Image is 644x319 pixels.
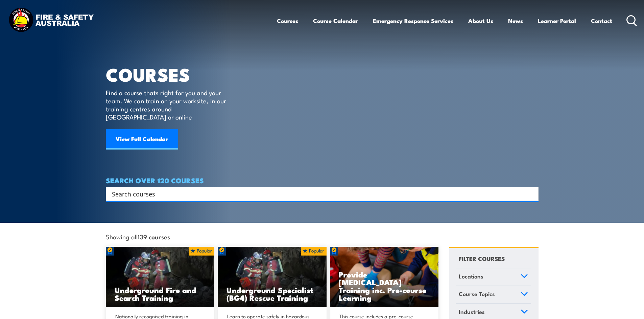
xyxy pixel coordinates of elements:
a: Learner Portal [538,12,576,30]
a: Underground Specialist (BG4) Rescue Training [218,247,327,308]
a: Contact [591,12,612,30]
h4: SEARCH OVER 120 COURSES [106,177,539,184]
h3: Provide [MEDICAL_DATA] Training inc. Pre-course Learning [339,270,430,301]
button: Search magnifier button [527,189,536,198]
a: News [508,12,523,30]
img: Underground mine rescue [106,247,215,308]
input: Search input [112,189,524,199]
span: Showing all [106,233,170,240]
a: Emergency Response Services [373,12,453,30]
h1: COURSES [106,66,236,82]
a: Underground Fire and Search Training [106,247,215,308]
span: Course Topics [459,289,495,298]
a: Provide [MEDICAL_DATA] Training inc. Pre-course Learning [330,247,439,308]
a: Course Topics [456,286,531,303]
span: Locations [459,272,483,281]
a: About Us [468,12,493,30]
img: Underground mine rescue [218,247,327,308]
a: Courses [277,12,298,30]
h3: Underground Fire and Search Training [115,286,206,301]
strong: 139 courses [138,232,170,241]
img: Low Voltage Rescue and Provide CPR [330,247,439,308]
span: Industries [459,307,485,316]
a: Locations [456,268,531,286]
h3: Underground Specialist (BG4) Rescue Training [226,286,318,301]
a: Course Calendar [313,12,358,30]
p: Find a course thats right for you and your team. We can train on your worksite, in our training c... [106,88,229,121]
a: View Full Calendar [106,129,178,150]
form: Search form [113,189,525,198]
h4: FILTER COURSES [459,254,505,263]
